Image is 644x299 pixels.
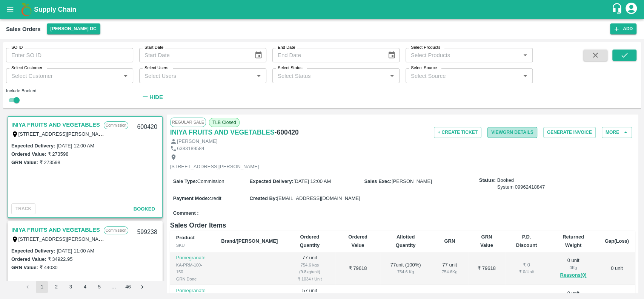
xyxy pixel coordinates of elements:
div: Sales Orders [6,24,41,34]
label: ₹ 34922.95 [48,256,72,262]
button: ViewGRN Details [487,127,537,138]
div: 754.6 Kg [437,268,462,275]
div: customer-support [611,3,624,16]
label: Expected Delivery : [11,248,55,254]
label: [DATE] 12:00 AM [57,143,94,149]
label: ₹ 273598 [48,151,68,157]
label: SO ID [11,45,23,51]
label: Expected Delivery : [249,178,293,184]
label: [STREET_ADDRESS][PERSON_NAME] [18,131,108,137]
nav: pagination navigation [20,281,149,293]
label: Sale Type : [173,178,197,184]
label: Select Status [278,65,303,71]
label: Expected Delivery : [11,143,55,149]
label: Comment : [173,210,199,217]
label: Status: [479,177,496,184]
div: GRN Done [176,276,209,282]
input: Select Products [408,50,518,60]
label: Ordered Value: [11,151,46,157]
div: 754.6 kgs (9.8kg/unit) [290,262,329,276]
button: open drawer [2,1,19,18]
div: System 09962418847 [497,184,545,191]
div: ₹ 0 [511,262,542,269]
img: logo [19,2,34,17]
a: INIYA FRUITS AND VEGETABLES [11,120,100,130]
div: 599238 [132,223,161,241]
button: Go to page 5 [93,281,105,293]
div: 77 unit ( 100 %) [386,262,425,276]
b: Brand/[PERSON_NAME] [221,238,278,244]
b: P.D. Discount [516,234,537,248]
a: Supply Chain [34,4,611,15]
b: Ordered Quantity [300,234,320,248]
p: Pomegranate [176,254,209,262]
button: Add [610,23,636,34]
div: 0 Kg [554,264,592,271]
label: End Date [278,45,295,51]
p: Pomegranate [176,287,209,294]
div: ₹ 1034 / Unit [290,276,329,282]
label: [STREET_ADDRESS][PERSON_NAME] [18,236,108,242]
b: GRN [444,238,455,244]
span: [DATE] 12:00 AM [294,178,331,184]
div: KA-PRM-100-150 [176,262,209,276]
div: 0 unit [554,257,592,280]
h6: Sales Order Items [170,220,635,231]
td: 77 unit [284,252,335,285]
label: Payment Mode : [173,195,209,201]
label: GRN Value: [11,265,38,270]
input: Select Source [408,71,518,81]
b: Returned Weight [563,234,584,248]
label: Ordered Value: [11,256,46,262]
div: ₹ 0 / Unit [511,268,542,275]
button: More [602,127,632,138]
input: Start Date [139,48,248,62]
button: Select DC [47,23,100,34]
input: Select Status [275,71,385,81]
input: Select Customer [8,71,118,81]
div: Include Booked [6,87,133,94]
span: Regular Sale [170,118,206,127]
span: TLB Closed [209,118,240,127]
p: 6383189584 [177,145,204,152]
input: Enter SO ID [6,48,133,62]
button: Open [520,71,530,81]
button: Hide [139,91,165,104]
p: [STREET_ADDRESS][PERSON_NAME] [170,163,259,170]
label: Select Products [411,45,440,51]
label: GRN Value: [11,160,38,165]
button: Open [520,50,530,60]
button: Choose date [251,48,266,62]
b: GRN Value [480,234,493,248]
span: credit [209,195,221,201]
div: SKU [176,242,209,249]
td: ₹ 79618 [335,252,380,285]
b: Ordered Value [348,234,367,248]
label: Sales Exec : [364,178,392,184]
button: Go to page 46 [122,281,134,293]
label: ₹ 44030 [40,265,58,270]
span: [EMAIL_ADDRESS][DOMAIN_NAME] [277,195,360,201]
h6: - 600420 [275,127,299,138]
a: INIYA FRUITS AND VEGETABLES [11,225,100,235]
button: Open [121,71,131,81]
label: Select Users [144,65,168,71]
input: Select Users [141,71,252,81]
p: Commission [104,121,128,129]
div: 77 unit [437,262,462,276]
button: Generate Invoice [543,127,596,138]
button: Go to page 4 [79,281,91,293]
td: 0 unit [599,252,635,285]
a: INIYA FRUITS AND VEGETABLES [170,127,275,138]
p: [PERSON_NAME] [177,138,217,145]
span: Commission [197,178,224,184]
button: page 1 [36,281,48,293]
b: Gap(Loss) [605,238,629,244]
p: Commission [104,226,128,234]
button: Open [387,71,397,81]
button: + Create Ticket [434,127,481,138]
button: Choose date [384,48,399,62]
button: Go to page 2 [50,281,62,293]
b: Product [176,235,195,240]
